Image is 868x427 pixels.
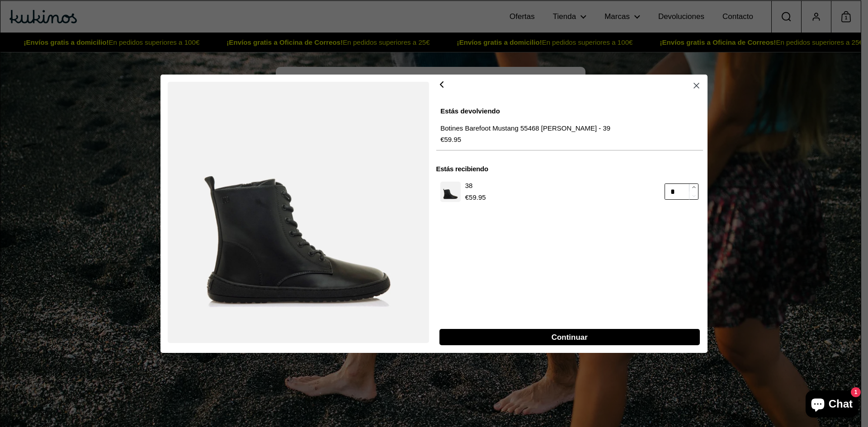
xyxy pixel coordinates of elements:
h5: Estás recibiendo [436,164,703,174]
inbox-online-store-chat: Chat de la tienda online Shopify [803,390,861,420]
button: Continuar [439,329,700,345]
img: Botinesplanos-Mujer-FREE-negro-61015-C47638-MTNG-01.webp [440,181,461,202]
span: Continuar [552,329,588,345]
p: €59.95 [465,192,486,202]
p: Estás devolviendo [440,105,698,116]
p: Botines Barefoot Mustang 55468 [PERSON_NAME] - 39 [440,122,610,134]
img: Botinesplanos-Mujer-FREE-negro-61015-C47638-MTNG-01.webp [168,81,429,343]
p: €59.95 [440,134,610,145]
p: 38 [465,180,486,192]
